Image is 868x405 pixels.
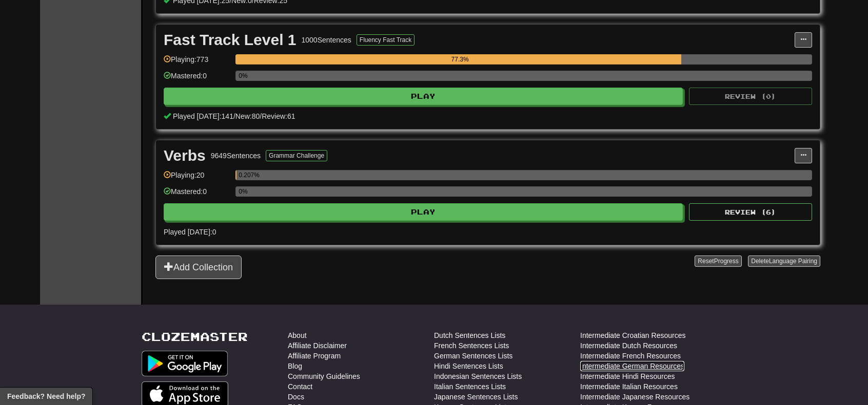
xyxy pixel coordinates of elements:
a: German Sentences Lists [434,351,512,361]
button: Play [164,88,683,105]
a: Indonesian Sentences Lists [434,371,522,381]
span: Progress [714,258,739,265]
a: Japanese Sentences Lists [434,392,518,402]
a: Intermediate Hindi Resources [580,371,675,381]
img: Get it on Google Play [142,351,228,376]
span: Open feedback widget [7,391,85,401]
div: 77.3% [239,54,681,65]
a: About [288,330,307,340]
a: Intermediate Italian Resources [580,381,678,392]
a: Blog [288,361,302,371]
span: Review: 61 [262,112,295,120]
a: Dutch Sentences Lists [434,330,505,340]
div: Mastered: 0 [164,71,230,88]
a: Community Guidelines [288,371,360,381]
button: ResetProgress [695,255,741,267]
a: Intermediate Japanese Resources [580,392,689,402]
a: Intermediate German Resources [580,361,684,371]
span: Played [DATE]: 0 [164,228,216,236]
a: French Sentences Lists [434,340,509,351]
button: Play [164,203,683,221]
button: Review (6) [689,203,812,221]
div: 9649 Sentences [211,151,261,161]
a: Intermediate French Resources [580,351,681,361]
span: Language Pairing [769,258,817,265]
a: Clozemaster [142,330,248,343]
div: Playing: 20 [164,170,230,187]
a: Italian Sentences Lists [434,381,506,392]
a: Affiliate Disclaimer [288,340,347,351]
div: Fast Track Level 1 [164,32,297,48]
span: / [233,112,235,120]
a: Affiliate Program [288,351,341,361]
a: Contact [288,381,312,392]
a: Docs [288,392,304,402]
a: Intermediate Dutch Resources [580,340,677,351]
a: Hindi Sentences Lists [434,361,503,371]
button: Add Collection [155,255,242,279]
button: Fluency Fast Track [357,34,415,46]
div: Mastered: 0 [164,186,230,203]
span: New: 80 [235,112,260,120]
div: 1000 Sentences [302,35,351,45]
button: Review (0) [689,88,812,105]
div: Playing: 773 [164,54,230,71]
a: Intermediate Croatian Resources [580,330,685,340]
span: Played [DATE]: 141 [173,112,233,120]
button: Grammar Challenge [266,150,327,161]
button: DeleteLanguage Pairing [748,255,820,267]
div: Verbs [164,148,206,163]
span: / [260,112,262,120]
